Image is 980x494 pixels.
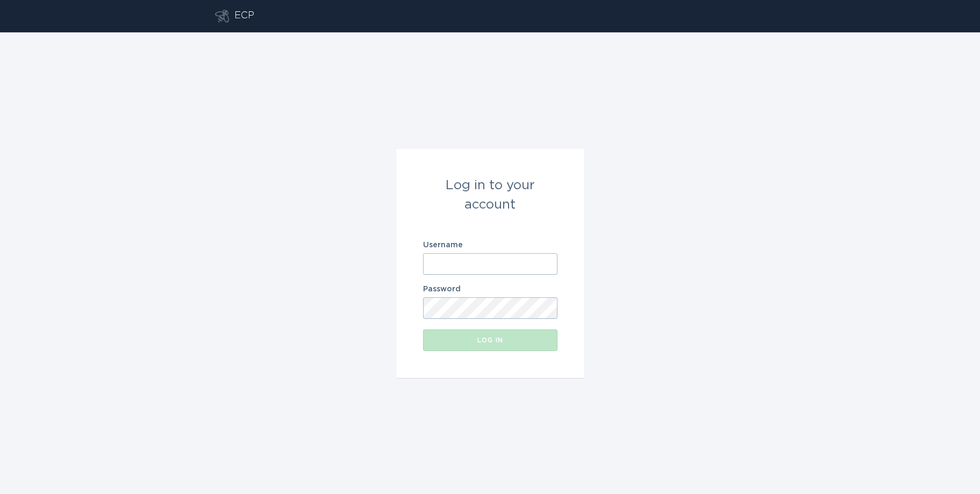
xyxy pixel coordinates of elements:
div: ECP [234,10,254,23]
label: Username [423,241,557,249]
button: Go to dashboard [215,10,229,23]
div: Log in [428,337,552,343]
label: Password [423,285,557,293]
button: Log in [423,330,557,351]
div: Log in to your account [423,176,557,214]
